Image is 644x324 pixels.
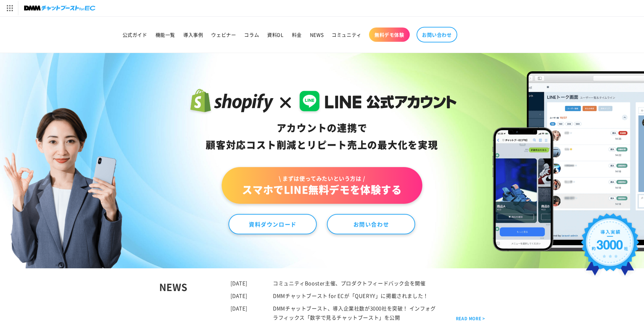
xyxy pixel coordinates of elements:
span: 導入事例 [183,32,203,38]
a: 機能一覧 [151,28,179,42]
span: ウェビナー [211,32,236,38]
time: [DATE] [231,292,248,299]
a: 導入事例 [179,28,207,42]
a: 無料デモ体験 [369,28,410,42]
span: コミュニティ [332,32,362,38]
img: サービス [1,1,18,15]
a: コミュニティBooster主催、プロダクトフィードバック会を開催 [273,280,425,287]
a: お問い合わせ [327,214,415,234]
time: [DATE] [231,280,248,287]
a: DMMチャットブースト for ECが「QUERYY」に掲載されました！ [273,292,428,299]
span: 無料デモ体験 [374,32,404,38]
span: 資料DL [267,32,283,38]
span: 料金 [292,32,302,38]
a: READ MORE > [456,315,485,322]
a: NEWS [306,28,328,42]
span: 公式ガイド [123,32,147,38]
img: チャットブーストforEC [24,3,95,13]
a: 公式ガイド [118,28,151,42]
a: ウェビナー [207,28,240,42]
time: [DATE] [231,305,248,312]
a: コラム [240,28,263,42]
div: NEWS [159,278,231,322]
img: 導入実績約3000社 [578,210,642,284]
span: NEWS [310,32,324,38]
a: お問い合わせ [417,27,457,42]
a: 資料DL [263,28,288,42]
div: アカウントの連携で 顧客対応コスト削減と リピート売上の 最大化を実現 [187,120,457,154]
span: コラム [244,32,259,38]
a: 料金 [288,28,306,42]
a: \ まずは使ってみたいという方は /スマホでLINE無料デモを体験する [222,167,422,204]
span: お問い合わせ [422,32,452,38]
a: コミュニティ [328,28,366,42]
a: 資料ダウンロード [228,214,317,234]
span: \ まずは使ってみたいという方は / [242,175,402,182]
span: 機能一覧 [155,32,175,38]
a: DMMチャットブースト、導入企業社数が3000社を突破！ インフォグラフィックス「数字で見るチャットブースト」を公開 [273,305,436,321]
